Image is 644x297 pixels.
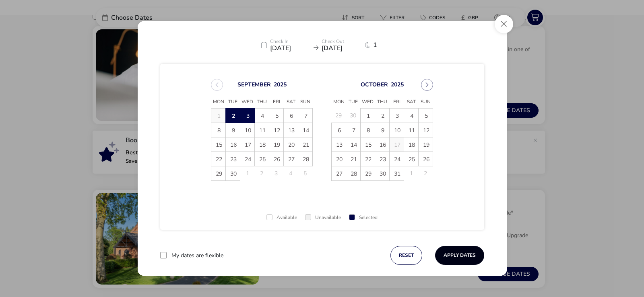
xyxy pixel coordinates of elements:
[390,152,404,166] td: 24
[284,123,298,137] span: 13
[405,109,419,123] span: 4
[375,108,390,123] td: 2
[284,109,298,123] span: 6
[240,108,255,123] td: 3
[226,96,240,108] span: Tue
[322,45,362,51] span: [DATE]
[332,166,346,180] td: 27
[346,137,361,152] td: 14
[376,109,390,123] span: 2
[274,80,287,88] button: Choose Year
[404,166,419,180] td: 1
[435,246,484,265] button: Apply Dates
[346,108,361,123] td: 30
[298,123,313,137] td: 14
[332,108,346,123] td: 29
[255,166,269,180] td: 2
[390,167,404,181] span: 31
[419,123,433,137] td: 12
[211,123,226,137] td: 8
[255,108,269,123] td: 4
[419,166,433,180] td: 2
[361,96,375,108] span: Wed
[347,138,361,152] span: 14
[284,137,298,152] td: 20
[375,166,390,180] td: 30
[375,152,390,166] td: 23
[284,166,298,180] td: 4
[284,152,298,166] span: 27
[361,137,375,152] td: 15
[347,123,361,137] span: 7
[361,80,388,88] button: Choose Month
[390,152,404,166] span: 24
[284,152,298,166] td: 27
[226,123,240,137] td: 9
[226,109,240,123] span: 2
[255,109,269,123] span: 4
[255,138,269,152] span: 18
[226,138,240,152] span: 16
[240,152,255,166] td: 24
[322,39,362,45] p: Check Out
[284,138,298,152] span: 20
[255,152,269,166] span: 25
[347,167,361,181] span: 28
[375,123,390,137] td: 9
[298,166,313,180] td: 5
[241,123,255,137] span: 10
[361,167,375,181] span: 29
[361,166,375,180] td: 29
[419,123,433,137] span: 12
[305,215,341,220] div: Unavailable
[284,123,298,137] td: 13
[255,137,269,152] td: 18
[404,137,419,152] td: 18
[361,123,375,137] span: 8
[390,137,404,152] td: 17
[269,123,284,137] td: 12
[390,109,404,123] span: 3
[347,152,361,166] span: 21
[376,138,390,152] span: 16
[298,108,313,123] td: 7
[346,96,361,108] span: Tue
[299,109,313,123] span: 7
[361,152,375,166] span: 22
[332,167,346,181] span: 27
[419,138,433,152] span: 19
[226,108,240,123] td: 2
[240,166,255,180] td: 1
[404,96,419,108] span: Sat
[284,108,298,123] td: 6
[270,152,284,166] span: 26
[390,96,404,108] span: Fri
[404,123,419,137] td: 11
[270,109,284,123] span: 5
[404,152,419,166] td: 25
[212,167,226,181] span: 29
[419,96,433,108] span: Sun
[375,96,390,108] span: Thu
[211,96,226,108] span: Mon
[375,137,390,152] td: 16
[241,138,255,152] span: 17
[299,123,313,137] span: 14
[419,137,433,152] td: 19
[361,138,375,152] span: 15
[211,137,226,152] td: 15
[404,108,419,123] td: 4
[495,15,513,33] button: Close
[241,152,255,166] span: 24
[269,96,284,108] span: Fri
[226,167,240,181] span: 30
[212,138,226,152] span: 15
[421,79,433,91] button: Next Month
[419,152,433,166] span: 26
[270,39,310,45] p: Check In
[390,108,404,123] td: 3
[332,138,346,152] span: 13
[390,166,404,180] td: 31
[269,166,284,180] td: 3
[255,152,269,166] td: 25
